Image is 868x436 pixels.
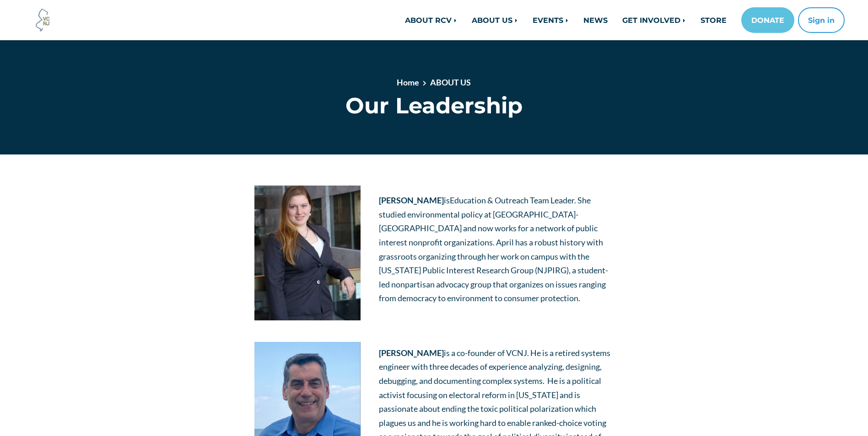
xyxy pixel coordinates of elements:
span: is . She studied environmental policy at [GEOGRAPHIC_DATA]-[GEOGRAPHIC_DATA] and now works for a ... [379,195,608,303]
a: STORE [693,11,734,29]
nav: breadcrumb [278,76,590,92]
strong: [PERSON_NAME] [379,195,444,205]
a: ABOUT US [430,77,471,87]
button: Sign in or sign up [798,7,845,33]
a: DONATE [741,7,794,33]
strong: [PERSON_NAME] [379,348,444,358]
h1: Our Leadership [245,92,623,119]
img: Voter Choice NJ [31,8,55,32]
a: NEWS [576,11,615,29]
a: Home [397,77,419,87]
a: ABOUT US [464,11,525,29]
a: GET INVOLVED [615,11,693,29]
a: ABOUT RCV [398,11,464,29]
nav: Main navigation [238,7,845,33]
span: Education & Outreach Team Leader [450,195,574,205]
a: EVENTS [525,11,576,29]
